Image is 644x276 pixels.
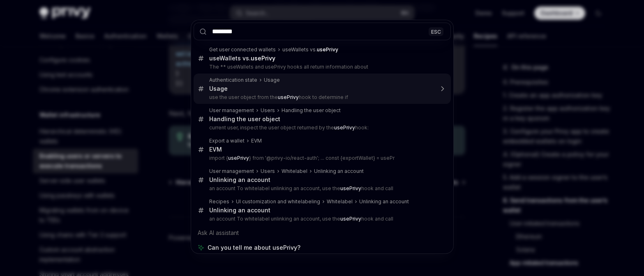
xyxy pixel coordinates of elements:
b: usePrivy [251,55,275,62]
div: Usage [264,77,280,83]
div: User management [209,168,254,175]
div: Handling the user object [282,107,341,114]
p: an account To whitelabel unlinking an account, use the hook and call [209,216,434,222]
div: Unlinking an account [314,168,364,175]
div: User management [209,107,254,114]
b: usePrivy [317,46,338,53]
div: Handling the user object [209,115,280,123]
div: useWallets vs. [282,46,338,53]
b: usePrivy [340,216,361,222]
div: Users [261,107,275,114]
div: Whitelabel [282,168,307,175]
div: Usage [209,85,228,92]
div: Export a wallet [209,138,245,144]
b: usePrivy [340,185,361,191]
div: Unlinking an account [209,207,270,214]
div: ESC [429,27,443,36]
div: Unlinking an account [209,176,270,184]
div: Unlinking an account [359,198,409,205]
div: EVM [251,138,262,144]
div: useWallets vs. [209,55,275,62]
p: an account To whitelabel unlinking an account, use the hook and call [209,185,434,192]
span: Can you tell me about usePrivy? [208,244,300,252]
p: current user, inspect the user object returned by the hook: [209,124,434,131]
div: EVM [209,146,222,153]
b: usePrivy [278,94,299,100]
p: import { } from '@privy-io/react-auth'; ... const {exportWallet} = usePr [209,155,434,161]
p: use the user object from the hook to determine if [209,94,434,101]
div: Ask AI assistant [194,225,451,240]
div: Whitelabel [327,198,353,205]
div: Users [261,168,275,175]
p: The ** useWallets and usePrivy hooks all return information about [209,64,434,70]
div: Authentication state [209,77,257,83]
b: usePrivy [334,124,355,131]
b: usePrivy [228,155,249,161]
div: Get user connected wallets [209,46,276,53]
div: UI customization and whitelabeling [236,198,320,205]
div: Recipes [209,198,229,205]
